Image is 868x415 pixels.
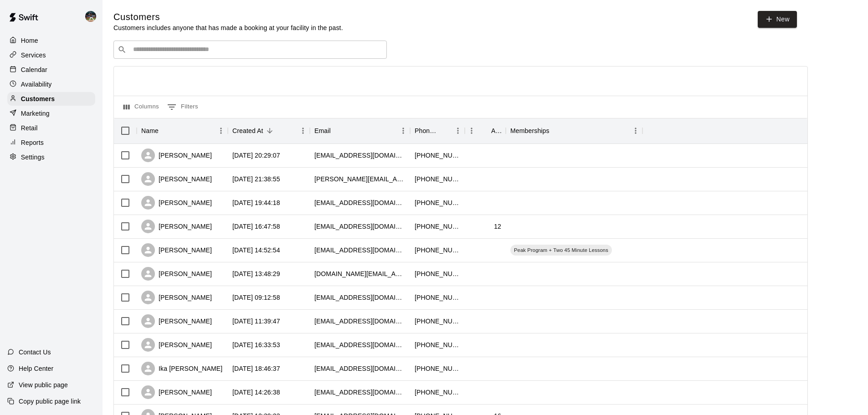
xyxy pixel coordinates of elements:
[113,23,343,32] p: Customers includes anyone that has made a booking at your facility in the past.
[465,124,478,138] button: Menu
[21,123,38,133] p: Retail
[121,100,161,114] button: Select columns
[415,340,460,349] div: +14064223433
[494,222,501,231] div: 12
[19,380,68,389] p: View public page
[314,293,406,302] div: wmrlivestock@gmail.com
[141,118,159,143] div: Name
[314,118,331,143] div: Email
[232,174,280,184] div: 2025-10-07 21:38:55
[510,118,550,143] div: Memberships
[415,388,460,397] div: +14064317952
[141,220,212,233] div: [PERSON_NAME]
[141,172,212,186] div: [PERSON_NAME]
[314,174,406,184] div: darcy.hoy@gmail.com
[7,34,95,47] a: Home
[137,118,228,143] div: Name
[314,340,406,349] div: ashleyrooney_46@hotmail.com
[232,340,280,349] div: 2025-09-25 16:33:53
[415,246,460,255] div: +14064596436
[141,267,212,281] div: [PERSON_NAME]
[232,118,263,143] div: Created At
[396,124,410,138] button: Menu
[141,314,212,328] div: [PERSON_NAME]
[415,174,460,184] div: +14064598538
[314,198,406,207] div: meghantwirth@gmail.com
[314,364,406,373] div: ikkivdw@hotmail.com
[21,51,46,60] p: Services
[296,124,310,138] button: Menu
[232,198,280,207] div: 2025-10-07 19:44:18
[331,124,344,137] button: Sort
[141,338,212,352] div: [PERSON_NAME]
[232,293,280,302] div: 2025-09-28 09:12:58
[314,151,406,160] div: michaelforrelli@yahoo.com
[415,151,460,160] div: +15138231669
[510,245,612,256] div: Peak Program + Two 45 Minute Lessons
[7,63,95,77] a: Calendar
[478,124,491,137] button: Sort
[83,7,103,26] div: Nolan Gilbert
[415,293,460,302] div: +14064750225
[141,291,212,304] div: [PERSON_NAME]
[415,222,460,231] div: +14064651028
[85,11,96,22] img: Nolan Gilbert
[21,109,50,118] p: Marketing
[141,149,212,162] div: [PERSON_NAME]
[228,118,310,143] div: Created At
[415,364,460,373] div: +14062020097
[232,151,280,160] div: 2025-10-08 20:29:07
[21,153,45,162] p: Settings
[214,124,228,138] button: Menu
[232,246,280,255] div: 2025-09-28 14:52:54
[510,246,612,254] span: Peak Program + Two 45 Minute Lessons
[21,94,55,103] p: Customers
[7,48,95,62] a: Services
[141,362,222,375] div: Ika [PERSON_NAME]
[232,364,280,373] div: 2025-09-23 18:46:37
[310,118,410,143] div: Email
[7,77,95,91] a: Availability
[165,100,200,114] button: Show filters
[314,269,406,278] div: kpatterson.mt@gmail.com
[410,118,465,143] div: Phone Number
[141,385,212,399] div: [PERSON_NAME]
[113,41,387,59] div: Search customers by name or email
[314,388,406,397] div: jlukenbill16@gmail.com
[21,36,38,45] p: Home
[491,118,501,143] div: Age
[232,388,280,397] div: 2025-09-19 14:26:38
[415,198,460,207] div: +14064599908
[550,124,562,137] button: Sort
[7,92,95,106] a: Customers
[159,124,171,137] button: Sort
[232,317,280,326] div: 2025-09-26 11:39:47
[21,65,47,74] p: Calendar
[141,196,212,210] div: [PERSON_NAME]
[263,124,276,137] button: Sort
[7,136,95,149] a: Reports
[415,269,460,278] div: +14064651575
[21,80,52,89] p: Availability
[232,222,280,231] div: 2025-10-05 16:47:58
[415,118,438,143] div: Phone Number
[7,150,95,164] a: Settings
[21,138,44,147] p: Reports
[314,222,406,231] div: brandonuhl28@gmail.com
[7,121,95,135] a: Retail
[19,397,81,406] p: Copy public page link
[629,124,642,138] button: Menu
[506,118,642,143] div: Memberships
[758,11,797,28] a: New
[19,364,53,373] p: Help Center
[7,107,95,120] a: Marketing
